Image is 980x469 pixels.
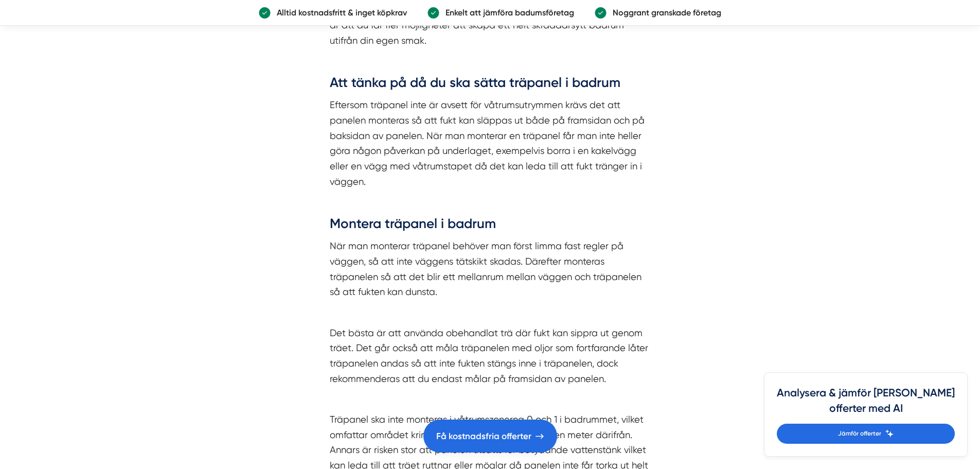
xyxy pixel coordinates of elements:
p: Enkelt att jämföra badumsföretag [439,6,574,19]
p: Eftersom träpanel inte är avsett för våtrumsutrymmen krävs det att panelen monteras så att fukt k... [330,97,651,189]
p: Noggrant granskade företag [607,6,721,19]
span: Få kostnadsfria offerter [436,429,531,443]
a: Jämför offerter [777,424,955,444]
h3: Att tänka på då du ska sätta träpanel i badrum [330,74,651,97]
a: Få kostnadsfria offerter [423,420,557,453]
h4: Analysera & jämför [PERSON_NAME] offerter med AI [777,385,955,424]
p: Det bästa är att använda obehandlat trä där fukt kan sippra ut genom träet. Det går också att mål... [330,325,651,387]
h3: Montera träpanel i badrum [330,215,651,238]
span: Jämför offerter [838,429,881,439]
p: När man monterar träpanel behöver man först limma fast regler på väggen, så att inte väggens täts... [330,238,651,300]
p: Alltid kostnadsfritt & inget köpkrav [271,6,407,19]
